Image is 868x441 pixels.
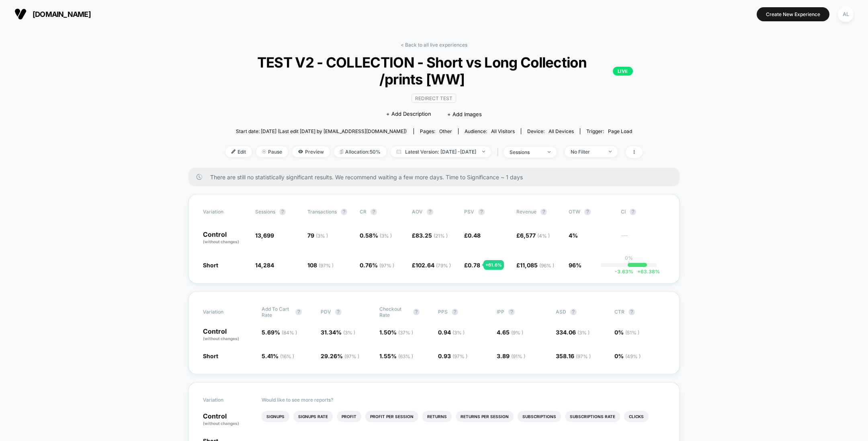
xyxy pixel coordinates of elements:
[203,262,218,269] span: Short
[397,150,401,154] img: calendar
[262,411,289,422] li: Signups
[203,353,218,359] span: Short
[398,330,413,336] span: ( 37 % )
[556,309,566,315] span: ASD
[520,262,554,269] span: 11,085
[621,209,665,215] span: CI
[203,328,254,342] p: Control
[508,309,515,315] button: ?
[337,411,361,422] li: Profit
[447,111,482,117] span: + Add Images
[416,232,448,239] span: 83.25
[539,263,554,269] span: ( 96 % )
[279,209,286,215] button: ?
[412,262,451,269] span: £
[614,353,641,359] span: 0 %
[584,209,591,215] button: ?
[511,330,523,336] span: ( 9 % )
[464,209,474,215] span: PSV
[371,209,377,215] button: ?
[556,353,591,359] span: 358.16
[262,150,266,154] img: end
[516,232,550,239] span: £
[464,262,480,269] span: £
[255,262,274,269] span: 14,284
[452,330,465,336] span: ( 3 % )
[625,330,639,336] span: ( 51 % )
[379,329,413,336] span: 1.50 %
[319,263,334,269] span: ( 97 % )
[468,262,480,269] span: 0.78
[576,353,591,359] span: ( 97 % )
[307,262,334,269] span: 108
[321,329,355,336] span: 31.34 %
[571,149,603,155] div: No Filter
[255,232,274,239] span: 13,699
[491,128,515,134] span: All Visitors
[210,174,663,181] span: There are still no statistically significant results. We recommend waiting a few more days . Time...
[569,232,578,239] span: 4%
[343,330,355,336] span: ( 3 % )
[262,306,291,318] span: Add To Cart Rate
[292,146,330,157] span: Preview
[386,110,431,118] span: + Add Description
[625,255,633,261] p: 0%
[516,262,554,269] span: £
[624,411,649,422] li: Clicks
[549,128,574,134] span: all devices
[335,309,342,315] button: ?
[497,329,523,336] span: 4.65
[203,413,254,427] p: Control
[569,209,613,215] span: OTW
[203,397,247,403] span: Variation
[203,231,247,245] p: Control
[518,411,561,422] li: Subscriptions
[625,353,641,359] span: ( 49 % )
[12,8,93,21] button: [DOMAIN_NAME]
[420,128,452,134] div: Pages:
[203,336,239,341] span: (without changes)
[262,353,294,359] span: 5.41 %
[203,421,239,426] span: (without changes)
[412,232,448,239] span: £
[438,353,467,359] span: 0.93
[203,209,247,215] span: Variation
[379,353,413,359] span: 1.55 %
[365,411,418,422] li: Profit Per Session
[379,263,394,269] span: ( 97 % )
[236,128,407,134] span: Start date: [DATE] (Last edit [DATE] by [EMAIL_ADDRESS][DOMAIN_NAME])
[521,128,580,134] span: Device:
[613,67,633,76] p: LIVE
[295,309,302,315] button: ?
[565,411,620,422] li: Subscriptions Rate
[628,309,635,315] button: ?
[614,329,639,336] span: 0 %
[835,6,856,23] button: AL
[434,233,448,239] span: ( 21 % )
[438,329,465,336] span: 0.94
[537,233,550,239] span: ( 4 % )
[344,353,359,359] span: ( 97 % )
[614,309,624,315] span: CTR
[483,260,504,270] div: + 61.6 %
[548,151,551,153] img: end
[516,209,536,215] span: Revenue
[413,309,420,315] button: ?
[14,8,27,20] img: Visually logo
[452,309,458,315] button: ?
[465,128,515,134] div: Audience:
[321,309,331,315] span: PDV
[556,329,590,336] span: 334.06
[255,209,275,215] span: Sessions
[495,146,504,158] span: |
[633,269,660,275] span: 63.38 %
[401,42,467,48] a: < Back to all live experiences
[608,128,632,134] span: Page Load
[360,262,394,269] span: 0.76 %
[360,209,366,215] span: CR
[225,146,252,157] span: Edit
[203,239,239,244] span: (without changes)
[570,309,577,315] button: ?
[540,209,547,215] button: ?
[33,10,91,18] span: [DOMAIN_NAME]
